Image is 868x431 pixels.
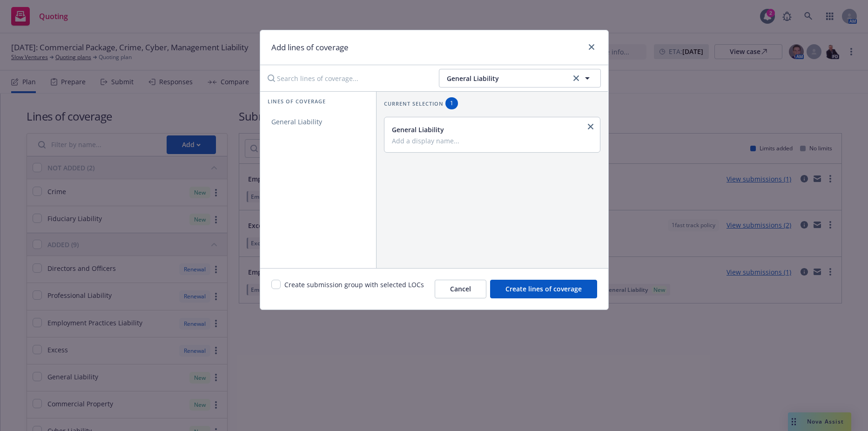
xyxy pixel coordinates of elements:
span: Create submission group with selected LOCs [284,280,424,298]
a: close [586,41,597,53]
input: Add a display name... [392,136,591,145]
a: close [585,121,596,132]
span: General Liability [447,74,568,83]
span: 1 [449,99,454,108]
h1: Add lines of coverage [271,41,349,54]
span: Current selection [384,100,444,108]
span: Cancel [450,284,471,293]
button: Cancel [435,280,486,298]
input: Search lines of coverage... [262,69,431,88]
span: Lines of coverage [268,97,326,105]
div: General Liability [392,125,591,135]
button: Create lines of coverage [490,280,597,298]
a: clear selection [571,73,582,84]
span: General Liability [260,117,333,126]
button: General Liabilityclear selection [439,69,601,88]
span: Create lines of coverage [505,284,582,293]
